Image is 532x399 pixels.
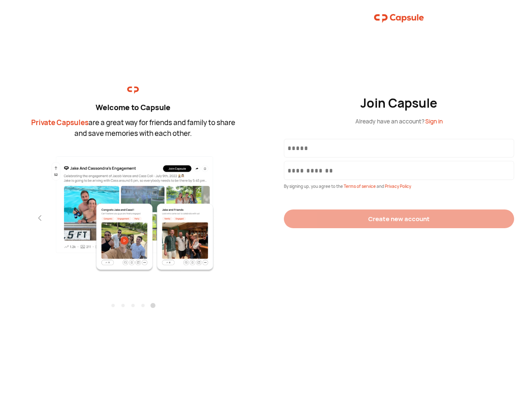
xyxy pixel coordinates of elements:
button: Create new account [284,209,514,228]
div: Join Capsule [360,96,438,111]
div: are a great way for friends and family to share and save memories with each other. [29,117,237,138]
img: logo [374,10,424,27]
div: Welcome to Capsule [29,102,237,113]
span: Sign in [425,117,443,125]
div: By signing up, you agree to the and [284,183,514,190]
span: Privacy Policy [385,183,411,189]
img: logo [127,84,139,96]
span: Terms of service [344,183,377,189]
img: fifth.png [42,155,224,272]
div: Already have an account? [355,117,443,126]
div: Create new account [368,214,430,223]
span: Private Capsules [31,118,89,127]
